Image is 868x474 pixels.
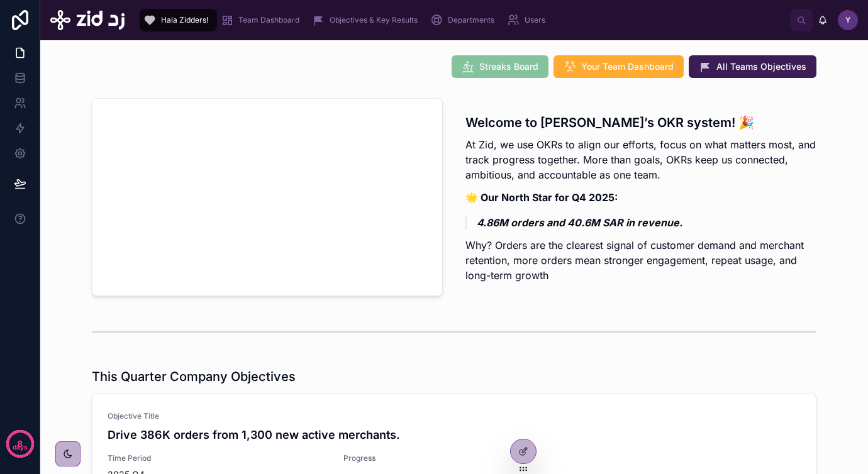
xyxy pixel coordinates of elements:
[17,438,23,450] p: 8
[135,6,790,34] div: scrollable content
[343,453,801,463] span: Progress
[13,443,28,453] p: days
[92,368,296,385] h1: This Quarter Company Objectives
[581,60,674,73] span: Your Team Dashboard
[477,216,682,229] strong: 4.86M orders and 40.6M SAR in revenue.
[426,9,503,31] a: Departments
[217,9,308,31] a: Team Dashboard
[308,9,426,31] a: Objectives & Key Results
[554,55,684,78] button: Your Team Dashboard
[448,15,494,25] span: Departments
[140,9,217,31] a: Hala Zidders!
[330,15,418,25] span: Objectives & Key Results
[238,15,299,25] span: Team Dashboard
[465,137,816,182] p: At Zid, we use OKRs to align our efforts, focus on what matters most, and track progress together...
[503,9,554,31] a: Users
[465,191,618,204] strong: 🌟 Our North Star for Q4 2025:
[465,238,816,283] p: Why? Orders are the clearest signal of customer demand and merchant retention, more orders mean s...
[108,426,801,443] h4: Drive 386K orders from 1,300 new active merchants.
[161,15,208,25] span: Hala Zidders!
[108,453,328,463] span: Time Period
[716,60,806,73] span: All Teams Objectives
[689,55,816,78] button: All Teams Objectives
[845,15,850,25] span: Y
[465,113,816,132] h3: Welcome to [PERSON_NAME]’s OKR system! 🎉
[525,15,545,25] span: Users
[50,10,125,30] img: App logo
[108,411,801,421] span: Objective Title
